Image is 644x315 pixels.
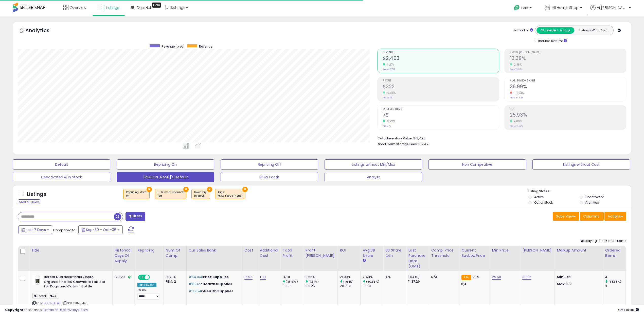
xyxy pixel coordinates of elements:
button: Actions [604,212,626,221]
div: Repricing [137,248,162,253]
button: Repricing Off [221,159,318,170]
div: 11.37% [305,284,337,288]
span: Columns [583,214,599,219]
span: Fulfillment channel : [157,190,184,198]
strong: Copyright [5,307,24,312]
button: × [242,187,248,192]
span: Boreal [32,293,48,299]
button: Last 7 Days [18,225,52,234]
span: Inventory : [194,190,207,198]
div: Total Profit [282,248,301,258]
button: [PERSON_NAME]'s Default [117,172,214,182]
span: Profit [383,79,499,82]
span: DataHub [137,5,153,10]
button: × [183,187,189,192]
div: on [126,194,147,198]
label: Deactivated [585,195,604,199]
a: 39.95 [522,275,531,280]
small: (1.64%) [343,280,354,284]
span: ROI [510,108,626,111]
p: 11.17 [557,282,599,286]
span: Avg. Buybox Share [510,79,626,82]
button: Sep-30 - Oct-06 [78,225,123,234]
p: in [189,282,238,286]
span: 911 Health Shop [551,5,579,10]
span: Repricing state : [126,190,147,198]
small: 4.89% [512,119,522,123]
a: Help [510,1,537,16]
div: ROI [340,248,358,253]
div: BB Share 24h. [385,248,404,258]
i: Get Help [514,5,520,11]
small: FBA [461,275,471,280]
div: 20.75% [340,284,360,288]
small: -16.73% [512,91,524,95]
div: Profit [PERSON_NAME] [305,248,335,258]
span: OFF [149,275,157,280]
div: Additional Cost [260,248,278,258]
div: FBA: 4 [166,275,183,279]
b: Total Inventory Value: [378,136,413,140]
h2: $322 [383,84,499,91]
span: Pet Supplies [205,275,229,279]
span: Ordered Items [383,108,499,111]
div: 10.56 [282,284,303,288]
div: Markup Amount [557,248,601,253]
div: 11.56% [305,275,337,279]
div: 14.31 [282,275,303,279]
div: Historical Days Of Supply [115,248,133,264]
span: #1,082 [189,282,200,286]
div: Title [31,248,110,253]
img: 31UpMXuQ-gL._SL40_.jpg [32,275,43,285]
small: Prev: 13.07% [510,68,523,71]
h2: 13.39% [510,55,626,62]
button: Deactivated & In Stock [13,172,110,182]
div: 2.43% [363,275,383,279]
button: Listings without Cost [532,159,630,170]
small: Prev: 44.42% [510,96,523,99]
small: Avg BB Share. [363,258,366,263]
span: Help [521,6,528,10]
div: Ordered Items [605,248,623,258]
div: 4 [605,275,625,279]
span: Overview [70,5,86,10]
button: Columns [580,212,604,221]
button: Non Competitive [428,159,526,170]
span: Tags : [218,190,243,198]
h5: Analytics [25,27,59,35]
button: × [147,187,152,192]
small: (1.67%) [309,280,319,284]
a: 29.50 [492,275,501,280]
label: Archived [585,200,599,205]
strong: Max: [557,282,566,286]
span: 24 [49,293,58,299]
h5: Listings [27,191,46,198]
p: 3.52 [557,275,599,279]
button: Listings without Min/Max [325,159,422,170]
label: Out of Stock [534,200,553,205]
div: FBM: 2 [166,279,183,284]
span: Revenue (prev) [162,44,185,49]
div: 3 [605,284,625,288]
div: Comp. Price Threshold [431,248,457,258]
small: 13.98% [385,91,396,95]
a: Privacy Policy [66,307,88,312]
span: Revenue [383,51,499,54]
small: Prev: $2,159 [383,68,396,71]
div: Num of Comp. [166,248,184,258]
span: Hi [PERSON_NAME] [597,5,627,10]
a: Terms of Use [43,307,65,312]
span: $12.42 [418,142,428,146]
span: Profit [PERSON_NAME] [510,51,626,54]
span: #54,164 [189,275,202,279]
small: (33.33%) [609,280,621,284]
p: Listing States: [528,189,631,194]
span: Compared to: [53,228,76,233]
div: 120.20 [115,275,131,279]
button: Filters [126,212,145,221]
div: fba [157,194,184,198]
div: 1.86% [363,284,383,288]
div: ASIN: [32,275,109,311]
div: Current Buybox Price [461,248,488,258]
div: Cost [244,248,256,253]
